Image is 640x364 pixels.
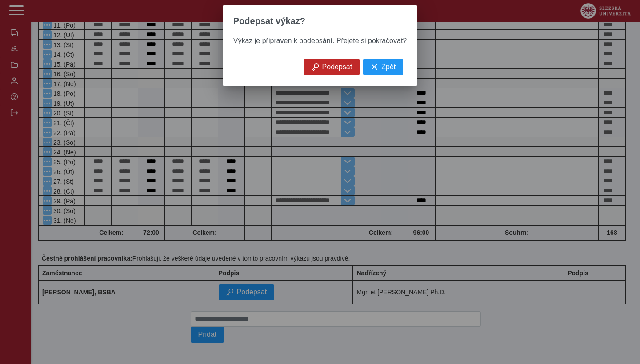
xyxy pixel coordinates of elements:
[322,63,352,71] span: Podepsat
[233,37,407,44] span: Výkaz je připraven k podepsání. Přejete si pokračovat?
[304,59,360,75] button: Podepsat
[381,63,396,71] span: Zpět
[363,59,403,75] button: Zpět
[233,16,305,26] span: Podepsat výkaz?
